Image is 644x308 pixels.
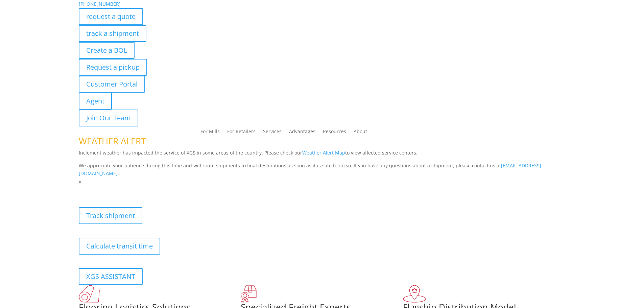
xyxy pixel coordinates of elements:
a: Customer Portal [79,76,145,93]
a: request a quote [79,8,143,25]
a: Advantages [289,129,315,137]
img: xgs-icon-focused-on-flooring-red [241,285,257,303]
b: Visibility, transparency, and control for your entire supply chain. [79,187,230,193]
a: Join Our Team [79,110,138,126]
a: Agent [79,93,112,110]
a: [PHONE_NUMBER] [79,1,121,7]
a: Create a BOL [79,42,135,59]
p: We appreciate your patience during this time and will route shipments to final destinations as so... [79,162,566,178]
a: About [354,129,367,137]
a: Calculate transit time [79,238,160,255]
img: xgs-icon-total-supply-chain-intelligence-red [79,285,100,303]
p: Inclement weather has impacted the service of XGS in some areas of the country. Please check our ... [79,149,566,162]
span: WEATHER ALERT [79,135,146,147]
a: Weather Alert Map [302,149,345,156]
a: For Mills [200,129,220,137]
a: Resources [323,129,346,137]
a: Track shipment [79,207,142,224]
a: XGS ASSISTANT [79,268,143,285]
a: Services [263,129,282,137]
a: For Retailers [227,129,256,137]
a: Request a pickup [79,59,147,76]
a: track a shipment [79,25,146,42]
p: x [79,177,566,186]
img: xgs-icon-flagship-distribution-model-red [403,285,426,303]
